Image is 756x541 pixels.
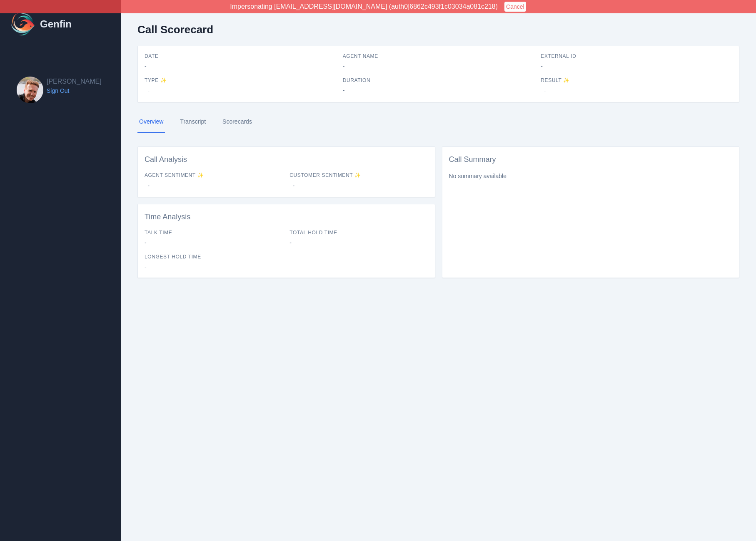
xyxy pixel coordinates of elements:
span: Type ✨ [145,77,336,84]
span: Talk Time [145,229,283,236]
a: Scorecards [221,111,254,133]
a: Transcript [178,111,207,133]
p: No summary available [449,172,733,180]
span: - [289,238,428,247]
h3: Call Summary [449,154,733,165]
img: Brian Dunagan [17,77,43,103]
h3: Time Analysis [145,211,428,223]
img: Logo [10,11,37,37]
h2: Call Scorecard [137,23,213,36]
h3: Call Analysis [145,154,428,165]
span: - [541,87,549,95]
span: - [145,87,153,95]
span: - [145,263,283,271]
span: Customer Sentiment ✨ [289,172,428,179]
h2: [PERSON_NAME] [47,77,102,87]
span: Agent Name [343,53,534,60]
span: - [145,181,153,190]
a: Sign Out [47,87,102,95]
span: - [343,86,534,94]
span: Agent Sentiment ✨ [145,172,283,179]
h1: Genfin [40,17,72,31]
span: - [145,238,283,247]
span: - [289,181,298,190]
span: External ID [541,53,732,60]
span: Duration [343,77,534,84]
button: Cancel [504,2,526,12]
a: Overview [137,111,165,133]
span: Result ✨ [541,77,732,84]
nav: Tabs [137,111,739,133]
span: - [343,62,534,70]
span: Total Hold Time [289,229,428,236]
span: Date [145,53,336,60]
span: - [145,62,336,70]
span: - [541,62,732,70]
span: Longest Hold Time [145,253,283,260]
